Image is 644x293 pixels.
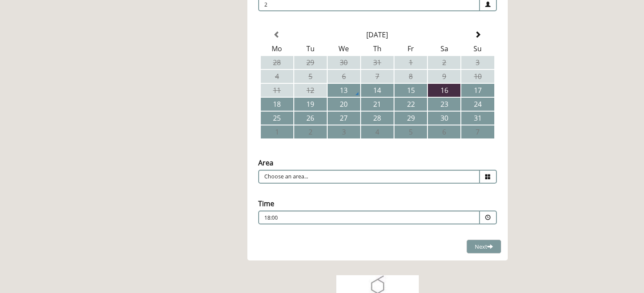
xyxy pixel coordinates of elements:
td: 18 [261,98,293,111]
td: 24 [461,98,494,111]
td: 7 [461,125,494,138]
td: 30 [428,112,460,125]
th: Tu [294,42,327,55]
th: Sa [428,42,460,55]
p: 18:00 [264,214,421,222]
td: 16 [428,84,460,97]
td: 14 [361,84,394,97]
td: 9 [428,70,460,83]
td: 3 [461,56,494,69]
td: 28 [361,112,394,125]
td: 13 [328,84,360,97]
td: 23 [428,98,460,111]
td: 27 [328,112,360,125]
td: 19 [294,98,327,111]
td: 31 [461,112,494,125]
span: Next [475,243,493,250]
span: Next Month [474,31,481,38]
td: 5 [294,70,327,83]
label: Time [258,199,274,208]
th: Mo [261,42,293,55]
td: 29 [294,56,327,69]
td: 30 [328,56,360,69]
td: 22 [394,98,427,111]
td: 4 [261,70,293,83]
td: 5 [394,125,427,138]
td: 28 [261,56,293,69]
td: 31 [361,56,394,69]
td: 6 [328,70,360,83]
td: 2 [428,56,460,69]
th: Su [461,42,494,55]
button: Next [467,240,501,254]
th: We [328,42,360,55]
td: 12 [294,84,327,97]
td: 7 [361,70,394,83]
td: 29 [394,112,427,125]
td: 10 [461,70,494,83]
td: 4 [361,125,394,138]
td: 26 [294,112,327,125]
td: 1 [394,56,427,69]
td: 11 [261,84,293,97]
td: 6 [428,125,460,138]
td: 8 [394,70,427,83]
td: 1 [261,125,293,138]
th: Fr [394,42,427,55]
td: 20 [328,98,360,111]
td: 2 [294,125,327,138]
th: Select Month [294,28,461,41]
td: 15 [394,84,427,97]
td: 21 [361,98,394,111]
td: 17 [461,84,494,97]
span: Previous Month [273,31,280,38]
label: Area [258,158,273,168]
th: Th [361,42,394,55]
td: 25 [261,112,293,125]
td: 3 [328,125,360,138]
